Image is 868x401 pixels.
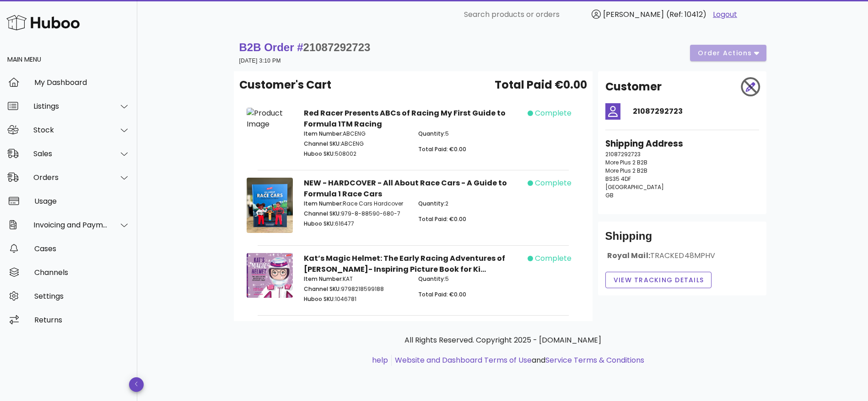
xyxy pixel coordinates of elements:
div: My Dashboard [34,78,130,87]
p: 979-8-88590-680-7 [304,210,408,218]
span: Total Paid: €0.00 [418,215,466,223]
strong: Red Racer Presents ABCs of Racing My First Guide to Formula 1TM Racing [304,108,506,129]
div: Orders [33,173,108,182]
p: 5 [418,275,522,283]
a: help [372,355,388,365]
span: Item Number: [304,200,343,207]
span: Huboo SKU: [304,150,335,158]
p: ABCENG [304,130,408,138]
a: Logout [713,9,737,20]
img: Product Image [247,178,293,233]
span: View Tracking details [613,275,704,285]
img: Product Image [247,253,293,298]
span: Item Number: [304,130,343,137]
p: KAT [304,275,408,283]
h3: Shipping Address [605,137,759,150]
span: Total Paid: €0.00 [418,290,466,298]
span: complete [535,178,571,189]
span: [PERSON_NAME] [603,9,664,20]
p: Race Cars Hardcover [304,200,408,208]
small: [DATE] 3:10 PM [239,58,281,64]
p: 508002 [304,150,408,158]
span: complete [535,108,571,119]
span: Channel SKU: [304,285,341,293]
a: Service Terms & Conditions [545,355,644,365]
p: 1046781 [304,295,408,303]
span: Quantity: [418,275,445,283]
span: Huboo SKU: [304,220,335,227]
span: GB [605,191,614,199]
div: Invoicing and Payments [33,221,108,229]
span: complete [535,253,571,264]
div: Shipping [605,229,759,251]
strong: B2B Order # [239,41,371,53]
span: More Plus 2 B2B [605,167,647,174]
span: Total Paid: €0.00 [418,145,466,153]
span: (Ref: 10412) [666,9,706,20]
img: Huboo Logo [6,13,80,32]
p: 2 [418,200,522,208]
div: Sales [33,149,108,158]
p: 5 [418,130,522,138]
span: 21087292723 [303,41,371,53]
a: Website and Dashboard Terms of Use [395,355,532,365]
span: Customer's Cart [239,77,331,93]
span: More Plus 2 B2B [605,158,647,166]
span: Huboo SKU: [304,295,335,303]
div: Usage [34,197,130,206]
div: Stock [33,126,108,134]
p: 9798218599188 [304,285,408,293]
button: View Tracking details [605,272,712,288]
h2: Customer [605,79,662,95]
img: Product Image [247,108,293,130]
span: Item Number: [304,275,343,283]
div: Returns [34,316,130,324]
strong: Kat’s Magic Helmet: The Early Racing Adventures of [PERSON_NAME]- Inspiring Picture Book for Ki... [304,253,505,274]
span: Quantity: [418,200,445,207]
span: Channel SKU: [304,140,341,148]
span: TRACKED48MPHV [650,250,716,261]
div: Listings [33,102,108,111]
span: Quantity: [418,130,445,137]
div: Channels [34,268,130,277]
p: ABCENG [304,140,408,148]
p: All Rights Reserved. Copyright 2025 - [DOMAIN_NAME] [241,335,765,346]
strong: NEW - HARDCOVER - All About Race Cars - A Guide to Formula 1 Race Cars [304,178,507,199]
h4: 21087292723 [633,106,759,117]
span: [GEOGRAPHIC_DATA] [605,183,664,191]
div: Royal Mail: [605,251,759,268]
span: Total Paid €0.00 [495,77,587,93]
span: BS35 4DF [605,175,631,183]
p: 616477 [304,220,408,228]
span: 21087292723 [605,150,641,158]
div: Settings [34,292,130,301]
div: Cases [34,244,130,253]
span: Channel SKU: [304,210,341,217]
li: and [392,355,644,366]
